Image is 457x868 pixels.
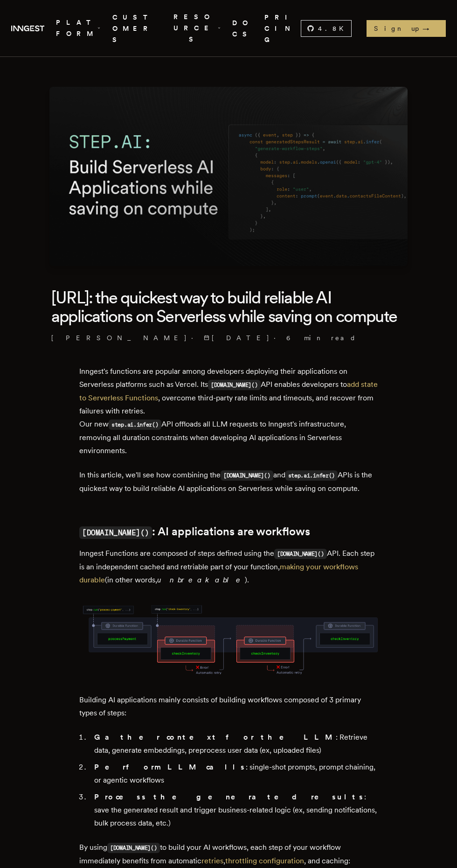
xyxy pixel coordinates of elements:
p: Building AI applications mainly consists of building workflows composed of 3 primary types of steps: [79,693,378,720]
img: Featured image for step.ai: the quickest way to build reliable AI applications on Serverless whil... [49,87,408,266]
span: PLATFORM [55,17,101,40]
span: [DATE] [204,333,270,343]
code: [DOMAIN_NAME]() [274,549,327,559]
p: In this article, we'll see how combining the and APIs is the quickest way to build reliable AI ap... [79,469,378,495]
a: Sign up [367,20,446,37]
span: → [422,24,438,33]
a: throttling configuration [225,856,304,865]
code: [DOMAIN_NAME]() [79,526,152,539]
li: : single-shot prompts, prompt chaining, or agentic workflows [91,761,378,787]
span: 4.8 K [318,24,349,33]
button: PLATFORM [55,11,101,45]
code: [DOMAIN_NAME]() [221,470,273,481]
strong: Perform LLM calls [94,763,246,771]
p: Inngest's functions are popular among developers deploying their applications on Serverless platf... [79,365,378,457]
a: DOCS [232,11,253,45]
a: CUSTOMERS [112,11,159,45]
strong: Process the generated results [94,792,364,801]
code: step.ai.infer() [285,470,338,481]
li: : Retrieve data, generate embeddings, preprocess user data (ex, uploaded files) [91,731,378,757]
strong: Gather context for the LLM [94,733,336,742]
p: Inngest Functions are composed of steps defined using the API. Each step is an independent cached... [79,547,378,587]
span: 6 min read [286,333,356,343]
a: [PERSON_NAME] [51,333,187,343]
h1: [URL]: the quickest way to build reliable AI applications on Serverless while saving on compute [51,288,406,326]
code: step.ai.infer() [109,420,161,430]
a: retries [201,856,223,865]
p: By using to build your AI workflows, each step of your workflow immediately benefits from automat... [79,841,378,868]
a: PRICING [264,11,301,45]
code: [DOMAIN_NAME]() [107,843,160,853]
em: unbreakable [157,575,245,584]
li: : save the generated result and trigger business-related logic (ex, sending notifications, bulk p... [91,791,378,830]
button: RESOURCES [170,11,221,45]
p: · · [51,333,406,343]
code: [DOMAIN_NAME]() [208,380,261,390]
h2: : AI applications are workflows [79,525,378,539]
